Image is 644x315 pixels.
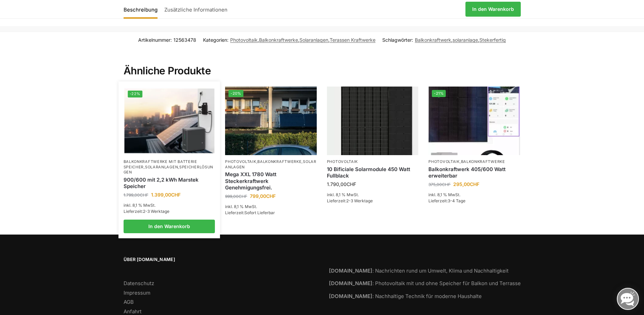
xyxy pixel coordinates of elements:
[347,181,356,187] span: CHF
[225,204,317,210] p: inkl. 8,1 % MwSt.
[327,181,356,187] bdi: 1.790,00
[225,159,256,164] a: Photovoltaik
[329,293,372,299] strong: [DOMAIN_NAME]
[225,87,317,155] img: 2 Balkonkraftwerke
[124,87,214,155] img: Balkonkraftwerk mit Marstek Speicher
[428,182,450,187] bdi: 375,00
[225,159,316,169] a: Solaranlagen
[327,198,373,203] span: Lieferzeit:
[124,209,169,214] span: Lieferzeit:
[124,308,142,315] a: Anfahrt
[266,193,276,199] span: CHF
[124,48,521,77] h2: Ähnliche Produkte
[327,159,358,164] a: Photovoltaik
[428,192,520,198] p: inkl. 8,1 % MwSt.
[448,198,465,203] span: 3-4 Tage
[329,293,482,299] a: [DOMAIN_NAME]: Nachhaltige Technik für moderne Haushalte
[124,177,215,190] a: 900/600 mit 2,2 kWh Marstek Speicher
[145,165,178,169] a: Solaranlagen
[442,182,450,187] span: CHF
[225,194,247,199] bdi: 999,00
[327,87,419,155] img: 10 Bificiale Solarmodule 450 Watt Fullblack
[329,267,372,274] strong: [DOMAIN_NAME]
[479,37,506,43] a: Stekerfertig
[327,192,419,198] p: inkl. 8,1 % MwSt.
[143,209,169,214] span: 2-3 Werktage
[124,159,215,175] p: , ,
[124,280,154,286] a: Datenschutz
[173,37,196,43] span: 12563478
[225,159,317,170] p: , ,
[225,210,275,215] span: Lieferzeit:
[299,37,328,43] a: Solaranlagen
[244,210,275,215] span: Sofort Lieferbar
[346,198,373,203] span: 2-3 Werktage
[461,159,505,164] a: Balkonkraftwerke
[124,202,215,208] p: inkl. 8,1 % MwSt.
[428,87,520,155] img: Steckerfertig Plug & Play mit 410 Watt
[453,37,478,43] a: solaranlage
[124,87,214,155] a: -22%Balkonkraftwerk mit Marstek Speicher
[330,37,375,43] a: Terassen Kraftwerke
[124,256,315,263] span: Über [DOMAIN_NAME]
[225,171,317,191] a: Mega XXL 1780 Watt Steckerkraftwerk Genehmigungsfrei.
[140,192,148,198] span: CHF
[151,192,181,198] bdi: 1.399,00
[225,87,317,155] a: -20%2 Balkonkraftwerke
[428,159,520,164] p: ,
[415,37,451,43] a: Balkonkraftwerk
[453,181,479,187] bdi: 295,00
[171,192,181,198] span: CHF
[329,280,521,286] a: [DOMAIN_NAME]: Photovoltaik mit und ohne Speicher für Balkon und Terrasse
[428,166,520,179] a: Balkonkraftwerk 405/600 Watt erweiterbar
[138,36,196,43] span: Artikelnummer:
[250,193,276,199] bdi: 799,00
[329,267,509,274] a: [DOMAIN_NAME]: Nachrichten rund um Umwelt, Klima und Nachhaltigkeit
[329,280,372,286] strong: [DOMAIN_NAME]
[257,159,301,164] a: Balkonkraftwerke
[239,194,247,199] span: CHF
[470,181,479,187] span: CHF
[230,37,258,43] a: Photovoltaik
[428,159,459,164] a: Photovoltaik
[259,37,298,43] a: Balkonkraftwerke
[428,198,465,203] span: Lieferzeit:
[327,166,419,179] a: 10 Bificiale Solarmodule 450 Watt Fullblack
[382,36,506,43] span: Schlagwörter: , ,
[203,36,375,43] span: Kategorien: , , ,
[124,159,197,169] a: Balkonkraftwerke mit Batterie Speicher
[428,87,520,155] a: -21%Steckerfertig Plug & Play mit 410 Watt
[124,299,134,305] a: AGB
[124,290,150,296] a: Impressum
[124,165,214,174] a: Speicherlösungen
[124,192,148,198] bdi: 1.799,00
[124,220,215,233] a: In den Warenkorb legen: „900/600 mit 2,2 kWh Marstek Speicher“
